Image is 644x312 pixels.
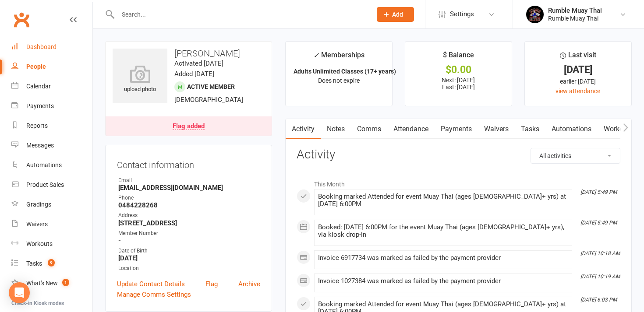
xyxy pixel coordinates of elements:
[11,254,92,273] a: Tasks 9
[11,116,92,136] a: Reports
[118,201,260,209] strong: 0484228268
[11,214,92,234] a: Waivers
[118,229,260,238] div: Member Number
[174,70,214,78] time: Added [DATE]
[48,259,55,266] span: 9
[26,161,62,168] div: Automations
[26,221,48,228] div: Waivers
[118,254,260,262] strong: [DATE]
[413,65,504,74] div: $0.00
[580,220,617,226] i: [DATE] 5:49 PM
[294,68,396,75] strong: Adults Unlimited Classes (17+ years)
[526,6,544,23] img: thumb_image1688088946.png
[598,119,639,139] a: Workouts
[580,189,617,195] i: [DATE] 5:49 PM
[286,119,321,139] a: Activity
[62,279,69,286] span: 1
[11,234,92,254] a: Workouts
[313,49,364,66] div: Memberships
[11,96,92,116] a: Payments
[556,88,600,95] a: view attendance
[435,119,478,139] a: Payments
[118,184,260,192] strong: [EMAIL_ADDRESS][DOMAIN_NAME]
[478,119,515,139] a: Waivers
[11,9,32,31] a: Clubworx
[118,237,260,245] strong: -
[313,51,319,60] i: ✓
[118,247,260,255] div: Date of Birth
[187,83,235,90] span: Active member
[9,282,30,303] div: Open Intercom Messenger
[174,60,223,67] time: Activated [DATE]
[173,123,205,130] div: Flag added
[318,193,568,208] div: Booking marked Attended for event Muay Thai (ages [DEMOGRAPHIC_DATA]+ yrs) at [DATE] 6:00PM
[548,7,602,14] div: Rumble Muay Thai
[115,8,365,21] input: Search...
[533,77,623,86] div: earlier [DATE]
[580,250,620,256] i: [DATE] 10:18 AM
[118,176,260,185] div: Email
[117,279,185,289] a: Update Contact Details
[11,136,92,155] a: Messages
[321,119,351,139] a: Notes
[26,142,54,149] div: Messages
[11,155,92,175] a: Automations
[113,49,265,58] h3: [PERSON_NAME]
[548,14,602,22] div: Rumble Muay Thai
[515,119,545,139] a: Tasks
[26,201,51,208] div: Gradings
[560,49,596,65] div: Last visit
[26,43,57,50] div: Dashboard
[26,240,53,247] div: Workouts
[297,175,620,189] li: This Month
[351,119,387,139] a: Comms
[26,63,46,70] div: People
[392,11,403,18] span: Add
[11,273,92,293] a: What's New1
[580,273,620,280] i: [DATE] 10:19 AM
[450,4,474,24] span: Settings
[318,77,360,84] span: Does not expire
[118,264,260,273] div: Location
[238,279,260,289] a: Archive
[26,122,48,129] div: Reports
[318,254,568,262] div: Invoice 6917734 was marked as failed by the payment provider
[11,37,92,57] a: Dashboard
[117,157,260,170] h3: Contact information
[413,77,504,91] p: Next: [DATE] Last: [DATE]
[377,7,414,22] button: Add
[26,102,54,109] div: Payments
[11,175,92,195] a: Product Sales
[26,83,51,90] div: Calendar
[118,194,260,202] div: Phone
[387,119,435,139] a: Attendance
[174,96,243,104] span: [DEMOGRAPHIC_DATA]
[11,57,92,77] a: People
[26,181,64,188] div: Product Sales
[118,219,260,227] strong: [STREET_ADDRESS]
[318,277,568,285] div: Invoice 1027384 was marked as failed by the payment provider
[118,211,260,220] div: Address
[205,279,218,289] a: Flag
[11,77,92,96] a: Calendar
[117,289,191,300] a: Manage Comms Settings
[26,280,58,287] div: What's New
[580,297,617,303] i: [DATE] 6:03 PM
[297,148,620,161] h3: Activity
[26,260,42,267] div: Tasks
[443,49,474,65] div: $ Balance
[113,65,167,94] div: upload photo
[545,119,598,139] a: Automations
[318,224,568,238] div: Booked: [DATE] 6:00PM for the event Muay Thai (ages [DEMOGRAPHIC_DATA]+ yrs), via kiosk drop-in
[11,195,92,214] a: Gradings
[533,65,623,74] div: [DATE]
